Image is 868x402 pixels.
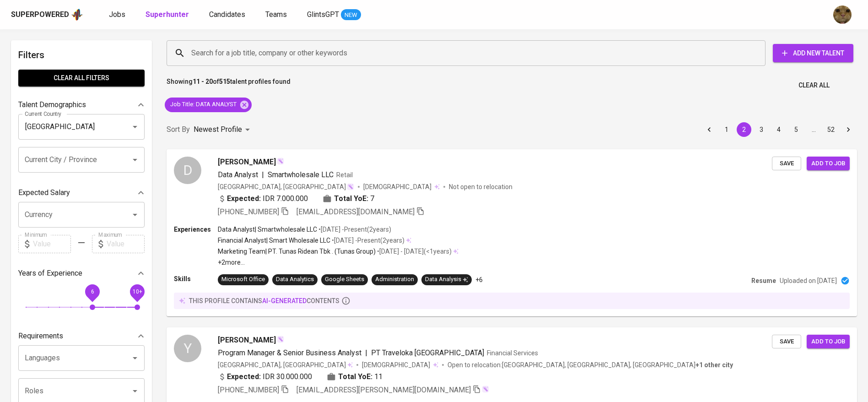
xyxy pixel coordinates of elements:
[107,235,145,253] input: Value
[218,182,354,191] div: [GEOGRAPHIC_DATA], [GEOGRAPHIC_DATA]
[33,235,71,253] input: Value
[841,122,856,137] button: Go to next page
[18,187,70,198] p: Expected Salary
[129,352,141,364] button: Open
[695,361,733,369] b: Bandung
[737,122,751,137] button: page 2
[268,170,334,179] span: Smartwholesale LLC
[265,9,289,21] a: Teams
[330,236,404,245] p: • [DATE] - Present ( 2 years )
[218,335,276,346] span: [PERSON_NAME]
[167,149,857,316] a: D[PERSON_NAME]Data Analyst|Smartwholesale LLCRetail[GEOGRAPHIC_DATA], [GEOGRAPHIC_DATA][DEMOGRAPH...
[362,360,431,369] span: [DEMOGRAPHIC_DATA]
[798,80,830,91] span: Clear All
[772,157,801,171] button: Save
[193,78,213,85] b: 11 - 20
[18,70,145,87] button: Clear All filters
[807,335,850,349] button: Add to job
[174,225,218,234] p: Experiences
[806,125,821,134] div: …
[167,77,291,94] p: Showing of talent profiles found
[129,153,141,166] button: Open
[363,182,433,191] span: [DEMOGRAPHIC_DATA]
[370,193,374,204] span: 7
[341,11,361,20] span: NEW
[129,120,141,133] button: Open
[218,207,279,216] span: [PHONE_NUMBER]
[218,371,312,382] div: IDR 30.000.000
[449,182,512,191] p: Not open to relocation
[751,276,776,285] p: Resume
[218,170,258,179] span: Data Analyst
[218,348,361,357] span: Program Manager & Senior Business Analyst
[165,100,242,109] span: Job Title : DATA ANALYST
[487,349,538,357] span: Financial Services
[18,48,145,62] h6: Filters
[475,275,483,284] p: +6
[325,275,364,284] div: Google Sheets
[18,331,63,342] p: Requirements
[375,275,414,284] div: Administration
[702,122,717,137] button: Go to previous page
[129,385,141,397] button: Open
[482,386,489,393] img: magic_wand.svg
[132,288,142,294] span: 10+
[780,276,837,285] p: Uploaded on [DATE]
[218,247,376,256] p: Marketing Team | PT. Tunas Ridean Tbk . (Tunas Group)
[218,236,330,245] p: Financial Analyst | Smart Wholesale LLC
[221,275,265,284] div: Microsoft Office
[297,207,415,216] span: [EMAIL_ADDRESS][DOMAIN_NAME]
[772,335,801,349] button: Save
[174,157,201,184] div: D
[347,183,354,190] img: magic_wand.svg
[447,360,733,369] p: Open to relocation : [GEOGRAPHIC_DATA], [GEOGRAPHIC_DATA], [GEOGRAPHIC_DATA]
[146,10,189,19] b: Superhunter
[780,48,846,59] span: Add New Talent
[26,72,137,84] span: Clear All filters
[174,335,201,362] div: Y
[795,77,833,94] button: Clear All
[719,122,734,137] button: Go to page 1
[807,157,850,171] button: Add to job
[18,264,145,282] div: Years of Experience
[91,288,94,294] span: 6
[146,9,191,21] a: Superhunter
[833,5,852,24] img: ec6c0910-f960-4a00-a8f8-c5744e41279e.jpg
[18,184,145,202] div: Expected Salary
[789,122,803,137] button: Go to page 5
[18,268,82,279] p: Years of Experience
[336,171,353,179] span: Retail
[701,122,857,137] nav: pagination navigation
[218,225,317,234] p: Data Analyst | Smartwholesale LLC
[18,327,145,345] div: Requirements
[227,371,261,382] b: Expected:
[371,348,484,357] span: PT Traveloka [GEOGRAPHIC_DATA]
[218,258,458,267] p: +2 more ...
[262,169,264,180] span: |
[277,336,284,343] img: magic_wand.svg
[374,371,383,382] span: 11
[276,275,314,284] div: Data Analytics
[165,98,252,112] div: Job Title: DATA ANALYST
[209,9,247,21] a: Candidates
[773,44,853,62] button: Add New Talent
[776,337,797,347] span: Save
[297,386,471,394] span: [EMAIL_ADDRESS][PERSON_NAME][DOMAIN_NAME]
[71,8,83,22] img: app logo
[11,10,69,20] div: Superpowered
[262,297,307,304] span: AI-generated
[334,193,368,204] b: Total YoE:
[209,10,245,19] span: Candidates
[338,371,372,382] b: Total YoE:
[218,360,353,369] div: [GEOGRAPHIC_DATA], [GEOGRAPHIC_DATA]
[317,225,391,234] p: • [DATE] - Present ( 2 years )
[824,122,838,137] button: Go to page 52
[109,9,127,21] a: Jobs
[219,78,230,85] b: 515
[129,208,141,221] button: Open
[277,158,284,165] img: magic_wand.svg
[18,96,145,114] div: Talent Demographics
[18,99,86,110] p: Talent Demographics
[227,193,261,204] b: Expected:
[365,348,367,359] span: |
